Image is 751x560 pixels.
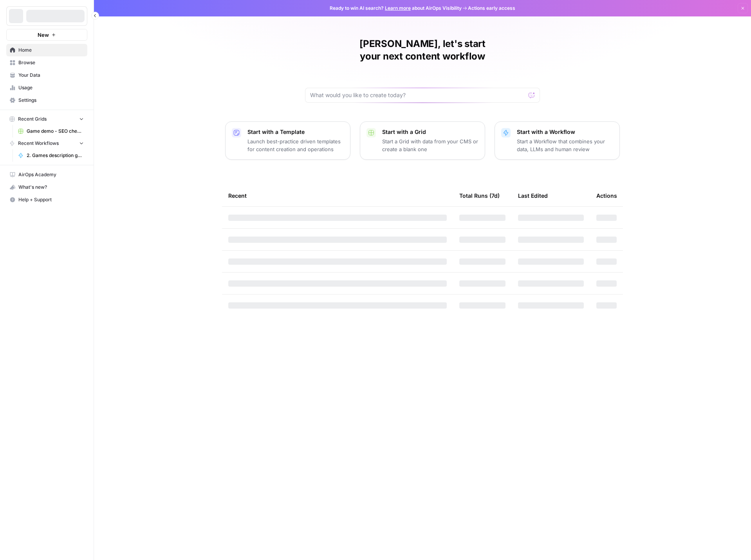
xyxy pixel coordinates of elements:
button: Start with a GridStart a Grid with data from your CMS or create a blank one [360,121,485,160]
h1: [PERSON_NAME], let's start your next content workflow [305,38,540,63]
span: Settings [18,97,84,104]
span: Recent Grids [18,116,47,123]
div: Actions [596,185,617,206]
a: AirOps Academy [6,168,87,181]
div: Recent [228,185,447,206]
span: New [38,31,49,39]
a: 2. Games description generator [14,149,87,162]
a: Browse [6,56,87,69]
div: What's new? [7,181,87,193]
a: Game demo - SEO check - ALL GAMES [14,125,87,137]
span: Recent Workflows [18,140,59,147]
span: Usage [18,84,84,91]
span: 2. Games description generator [27,152,84,159]
a: Learn more [385,5,411,11]
div: Total Runs (7d) [459,185,500,206]
span: Your Data [18,72,84,79]
a: Your Data [6,69,87,81]
span: Home [18,47,84,54]
a: Home [6,44,87,56]
input: What would you like to create today? [310,91,525,99]
button: Recent Workflows [6,137,87,149]
a: Settings [6,94,87,107]
span: Browse [18,59,84,66]
button: Start with a WorkflowStart a Workflow that combines your data, LLMs and human review [495,121,620,160]
p: Start with a Grid [382,128,478,136]
button: New [6,29,87,41]
div: Last Edited [518,185,548,206]
span: Help + Support [18,196,84,203]
span: Ready to win AI search? about AirOps Visibility [330,5,462,12]
p: Start with a Template [247,128,344,136]
p: Start a Workflow that combines your data, LLMs and human review [517,137,613,153]
a: Usage [6,81,87,94]
button: Start with a TemplateLaunch best-practice driven templates for content creation and operations [225,121,350,160]
span: Game demo - SEO check - ALL GAMES [27,128,84,135]
span: AirOps Academy [18,171,84,178]
button: Help + Support [6,193,87,206]
button: What's new? [6,181,87,193]
p: Start with a Workflow [517,128,613,136]
p: Launch best-practice driven templates for content creation and operations [247,137,344,153]
span: Actions early access [468,5,515,12]
button: Recent Grids [6,113,87,125]
p: Start a Grid with data from your CMS or create a blank one [382,137,478,153]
